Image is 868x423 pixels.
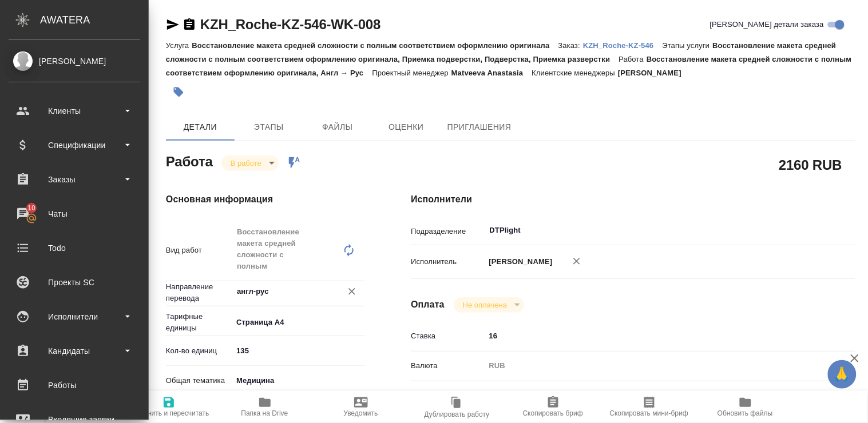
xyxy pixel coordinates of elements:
span: Дублировать работу [425,410,490,418]
div: Клиенты [9,102,140,119]
div: Спецификации [9,137,140,154]
button: 🙏 [828,360,857,389]
p: Проектный менеджер [372,69,451,77]
input: ✎ Введи что-нибудь [485,328,818,344]
p: KZH_Roche-KZ-546 [583,41,663,50]
button: Добавить тэг [166,79,191,105]
p: Заказ: [558,41,583,50]
div: В работе [454,297,524,313]
button: Сохранить и пересчитать [121,391,217,423]
p: Услуга [166,41,192,50]
a: KZH_Roche-KZ-546 [583,40,663,50]
p: Подразделение [411,226,485,237]
span: 🙏 [833,362,852,386]
p: Валюта [411,360,485,372]
button: Очистить [344,284,360,300]
button: Скопировать ссылку [183,18,196,31]
span: Приглашения [447,120,512,134]
button: Скопировать мини-бриф [601,391,697,423]
div: AWATERA [40,9,149,31]
span: Обновить файлы [718,409,773,417]
p: Ставка [411,330,485,342]
button: Скопировать бриф [505,391,601,423]
span: Уведомить [344,409,378,417]
h2: Работа [166,150,213,171]
p: Этапы услуги [663,41,713,50]
p: Кол-во единиц [166,345,232,357]
p: Matveeva Anastasia [451,69,532,77]
input: ✎ Введи что-нибудь [232,342,365,359]
p: Направление перевода [166,281,232,304]
span: Папка на Drive [241,409,288,417]
div: [PERSON_NAME] [9,55,140,67]
div: RUB [485,356,818,376]
span: 10 [21,202,42,214]
div: Медицина [232,371,365,390]
p: Общая тематика [166,375,232,386]
a: 10Чаты [3,199,146,228]
button: Скопировать ссылку для ЯМессенджера [166,18,180,31]
button: Уведомить [313,391,409,423]
p: Тарифные единицы [166,311,232,334]
span: Скопировать бриф [523,409,583,417]
div: Todo [9,240,140,257]
span: Детали [173,120,228,134]
button: Обновить файлы [697,391,794,423]
p: [PERSON_NAME] [618,69,690,77]
a: Проекты SC [3,268,146,297]
a: KZH_Roche-KZ-546-WK-008 [200,17,381,32]
div: Проекты SC [9,274,140,291]
div: Страница А4 [232,313,365,332]
button: Open [812,229,814,232]
h4: Оплата [411,298,445,312]
span: Сохранить и пересчитать [128,409,209,417]
p: Восстановление макета средней сложности с полным соответствием оформлению оригинала [192,41,558,50]
a: Работы [3,371,146,400]
p: Работа [619,55,647,63]
div: В работе [221,155,279,171]
button: В работе [227,158,265,168]
button: Дублировать работу [409,391,505,423]
h4: Исполнители [411,193,855,206]
a: Todo [3,234,146,262]
p: Исполнитель [411,256,485,268]
div: Заказы [9,171,140,188]
div: Чаты [9,205,140,222]
div: Работы [9,377,140,394]
span: Файлы [310,120,365,134]
span: Оценки [379,120,434,134]
p: [PERSON_NAME] [485,256,553,268]
p: Клиентские менеджеры [532,69,619,77]
span: Скопировать мини-бриф [610,409,688,417]
button: Удалить исполнителя [564,249,589,274]
p: Вид работ [166,245,232,256]
h4: Основная информация [166,193,365,206]
span: Этапы [241,120,296,134]
div: Кандидаты [9,342,140,360]
button: Папка на Drive [217,391,313,423]
h2: 2160 RUB [779,155,842,174]
button: Open [359,290,361,293]
span: [PERSON_NAME] детали заказа [710,19,824,30]
button: Не оплачена [459,300,510,310]
div: Исполнители [9,308,140,325]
